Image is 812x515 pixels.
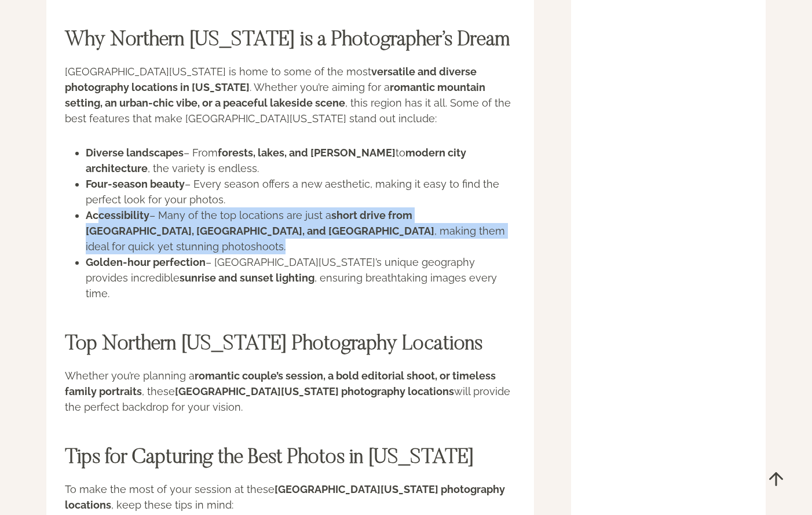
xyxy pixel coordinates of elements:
[86,209,434,237] strong: short drive from [GEOGRAPHIC_DATA], [GEOGRAPHIC_DATA], and [GEOGRAPHIC_DATA]
[218,147,396,159] strong: forests, lakes, and [PERSON_NAME]
[86,145,515,176] li: – From to , the variety is endless.
[180,272,314,284] strong: sunrise and sunset lighting
[65,65,477,93] strong: versatile and diverse photography locations in [US_STATE]
[65,64,515,126] p: [GEOGRAPHIC_DATA][US_STATE] is home to some of the most . Whether you’re aiming for a , this regi...
[65,481,515,513] p: To make the most of your session at these , keep these tips in mind:
[65,483,505,511] strong: [GEOGRAPHIC_DATA][US_STATE] photography locations
[65,368,515,415] p: Whether you’re planning a , these will provide the perfect backdrop for your vision.
[65,334,482,355] strong: Top Northern [US_STATE] Photography Locations
[86,256,206,268] strong: Golden-hour perfection
[86,209,149,221] strong: Accessibility
[86,207,515,254] li: – Many of the top locations are just a , making them ideal for quick yet stunning photoshoots.
[757,460,795,498] a: Scroll to top
[86,176,515,207] li: – Every season offers a new aesthetic, making it easy to find the perfect look for your photos.
[65,370,496,397] strong: romantic couple’s session, a bold editorial shoot, or timeless family portraits
[65,448,345,469] strong: Tips for Capturing the Best Photos
[86,147,466,174] strong: modern city architecture
[65,30,510,51] strong: Why Northern [US_STATE] is a Photographer’s Dream
[86,147,184,159] strong: Diverse landscapes
[175,385,454,397] strong: [GEOGRAPHIC_DATA][US_STATE] photography locations
[86,178,185,190] strong: Four-season beauty
[349,448,474,469] strong: in [US_STATE]
[65,81,485,109] strong: romantic mountain setting, an urban-chic vibe, or a peaceful lakeside scene
[86,254,515,301] li: – [GEOGRAPHIC_DATA][US_STATE]’s unique geography provides incredible , ensuring breathtaking imag...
